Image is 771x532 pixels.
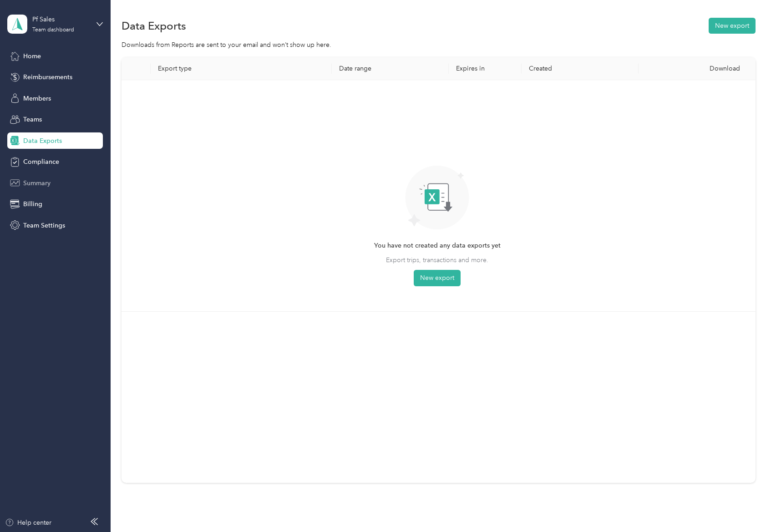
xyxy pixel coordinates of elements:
th: Export type [151,57,332,80]
iframe: Everlance-gr Chat Button Frame [720,481,771,532]
span: Data Exports [23,136,62,146]
span: Team Settings [23,221,65,230]
div: Downloads from Reports are sent to your email and won’t show up here. [122,40,755,50]
span: You have not created any data exports yet [374,241,501,251]
button: New export [709,18,756,34]
div: Download [646,65,748,72]
div: Team dashboard [32,27,74,33]
button: Help center [5,518,51,527]
span: Summary [23,178,51,188]
div: Pf Sales [32,15,89,24]
span: Compliance [23,157,59,167]
span: Reimbursements [23,72,72,82]
th: Date range [332,57,449,80]
th: Expires in [449,57,522,80]
span: Billing [23,199,42,209]
button: New export [414,270,461,286]
th: Created [522,57,639,80]
span: Teams [23,115,42,124]
span: Members [23,94,51,103]
span: Home [23,51,41,61]
span: Export trips, transactions and more. [386,255,488,265]
h1: Data Exports [122,21,186,30]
